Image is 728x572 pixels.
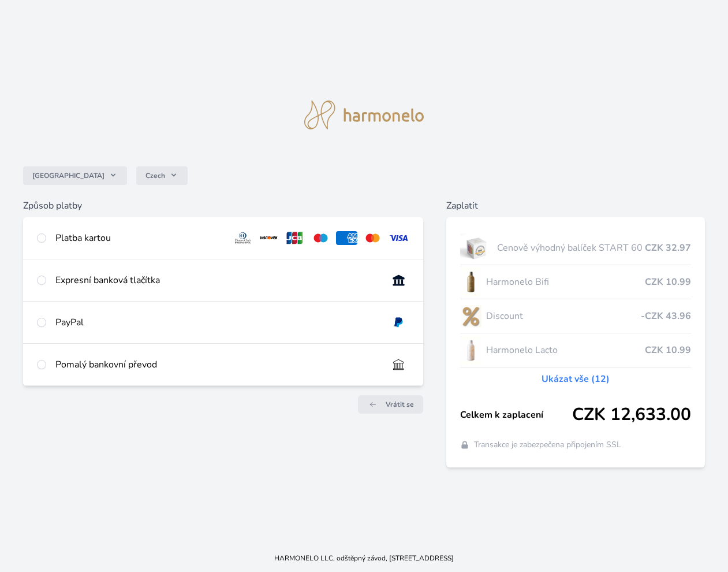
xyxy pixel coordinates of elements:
span: CZK 12,633.00 [572,404,691,425]
img: onlineBanking_CZ.svg [388,273,409,287]
span: CZK 32.97 [645,241,691,255]
button: [GEOGRAPHIC_DATA] [23,166,127,185]
img: bankTransfer_IBAN.svg [388,358,409,372]
img: CLEAN_BIFI_se_stinem_x-lo.jpg [460,268,482,296]
span: -CZK 43.96 [641,309,691,323]
span: Cenově výhodný balíček START 60 [497,241,645,255]
img: CLEAN_LACTO_se_stinem_x-hi-lo.jpg [460,336,482,365]
a: Vrátit se [358,395,423,414]
img: maestro.svg [310,231,331,245]
span: Czech [145,171,165,180]
div: PayPal [55,315,379,329]
button: Czech [136,166,188,185]
h6: Způsob platby [23,199,423,213]
img: mc.svg [362,231,383,245]
div: Pomalý bankovní převod [55,358,379,372]
span: CZK 10.99 [645,275,691,289]
div: Platba kartou [55,231,223,245]
span: Celkem k zaplacení [460,408,572,422]
img: start.jpg [460,233,493,262]
img: logo.svg [304,101,424,129]
a: Ukázat vše (12) [542,372,610,386]
img: diners.svg [232,231,253,245]
img: visa.svg [388,231,409,245]
img: discover.svg [258,231,279,245]
h6: Zaplatit [446,199,705,213]
span: Harmonelo Bifi [486,275,645,289]
span: Harmonelo Lacto [486,343,645,357]
span: Transakce je zabezpečena připojením SSL [474,439,621,451]
span: Discount [486,309,641,323]
img: amex.svg [336,231,357,245]
div: Expresní banková tlačítka [55,273,379,287]
img: jcb.svg [284,231,305,245]
img: paypal.svg [388,315,409,329]
span: [GEOGRAPHIC_DATA] [32,171,104,180]
span: CZK 10.99 [645,343,691,357]
img: discount-lo.png [460,302,482,330]
span: Vrátit se [386,400,414,409]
